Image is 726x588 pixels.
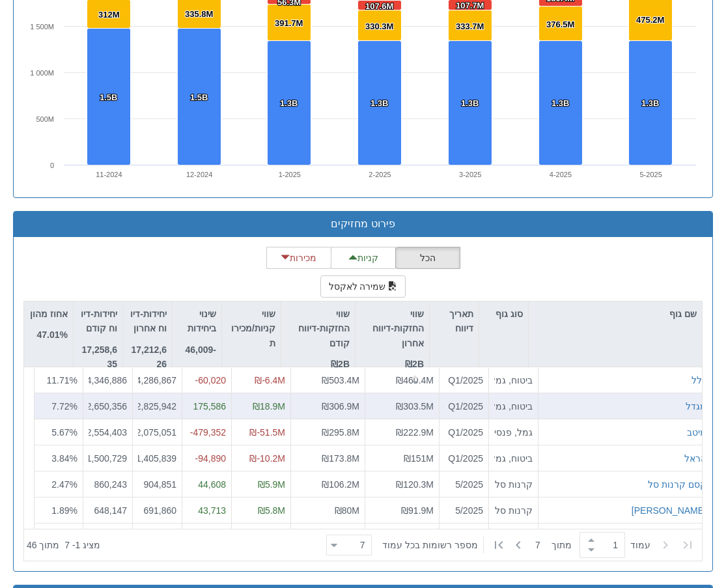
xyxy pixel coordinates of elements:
div: גמל, פנסיה [494,425,533,438]
div: 3.84 % [40,451,77,464]
span: ₪222.9M [396,427,434,437]
span: ₪106.2M [322,479,359,489]
button: קניות [331,247,396,269]
span: ‏מספר רשומות בכל עמוד [382,539,478,552]
div: ביטוח, גמל, פנסיה [494,451,533,464]
text: 3-2025 [459,171,481,178]
tspan: 475.2M [636,15,664,25]
strong: 47.01% [37,329,68,340]
div: Q1/2025 [445,399,483,412]
span: ₪120.3M [396,479,434,489]
div: תאריך דיווח [430,301,479,341]
span: ₪91.9M [401,505,434,515]
span: ₪5.8M [258,505,285,515]
tspan: 1 000M [30,69,54,77]
button: [PERSON_NAME] [632,503,706,516]
div: ‏מציג 1 - 7 ‏ מתוך 46 [27,531,100,559]
span: 7 [535,539,551,552]
p: שווי החזקות-דיווח אחרון [361,307,424,350]
div: -479,352 [188,425,226,438]
div: שם גוף [529,301,702,326]
tspan: 376.5M [546,20,574,29]
tspan: 333.7M [456,21,484,31]
tspan: 312M [98,10,120,20]
span: ₪80M [335,505,359,515]
strong: ₪2B [331,359,350,369]
span: ₪5.9M [258,479,285,489]
text: 11-2024 [96,171,122,178]
span: ₪303.5M [396,400,434,411]
div: 5.67 % [40,425,77,438]
span: ₪295.8M [322,427,359,437]
div: 2,075,051 [138,425,176,438]
div: 1,500,729 [89,451,127,464]
tspan: 1.5B [190,92,208,102]
div: ביטוח, גמל, פנסיה [494,399,533,412]
div: 43,713 [188,503,226,516]
tspan: 1 500M [30,23,54,31]
p: אחוז מהון [30,307,68,321]
div: 691,860 [138,503,176,516]
tspan: 107.6M [365,1,393,11]
div: קרנות סל [494,503,533,516]
button: שמירה לאקסל [320,275,406,298]
button: מיטב [687,425,706,438]
div: 2.47 % [40,477,77,490]
text: 500M [36,115,54,123]
div: ‏ מתוך [321,531,699,559]
text: 1-2025 [279,171,301,178]
div: 1.89 % [40,503,77,516]
strong: ₪2B [405,359,424,369]
div: -60,020 [188,374,226,387]
h3: פירוט מחזיקים [23,218,703,230]
div: -94,890 [188,451,226,464]
div: סוג גוף [479,301,528,341]
button: כלל [691,374,706,387]
div: שווי קניות/מכירות [222,301,281,356]
span: ₪173.8M [322,453,359,463]
strong: 17,212,626 [132,344,167,369]
tspan: 330.3M [365,21,393,31]
tspan: 1.3B [461,98,479,108]
button: מגדל [686,399,706,412]
span: ₪306.9M [322,400,359,411]
div: 2,650,356 [89,399,127,412]
p: שינוי ביחידות [178,307,216,336]
strong: 17,258,635 [82,344,118,369]
div: Q1/2025 [445,374,483,387]
tspan: 1.3B [551,98,569,108]
text: 0 [50,161,54,169]
span: ₪-10.2M [249,453,285,463]
div: 1,405,839 [138,451,176,464]
span: ₪151M [404,453,434,463]
span: ₪-6.4M [255,375,285,385]
div: 175,586 [188,399,226,412]
tspan: 1.3B [370,98,388,108]
div: 5/2025 [445,503,483,516]
div: קרנות סל [494,477,533,490]
text: 4-2025 [550,171,572,178]
div: 904,851 [138,477,176,490]
div: 2,554,403 [89,425,127,438]
span: ₪18.9M [253,400,285,411]
tspan: 391.7M [275,18,303,28]
text: 12-2024 [186,171,212,178]
tspan: 1.5B [100,92,117,102]
button: הכל [395,247,460,269]
p: יחידות-דיווח אחרון [128,307,167,336]
tspan: 335.8M [185,9,213,19]
span: ₪-51.5M [249,427,285,437]
div: 2,825,942 [138,399,176,412]
span: ‏עמוד [630,539,650,552]
div: 5/2025 [445,477,483,490]
tspan: 107.7M [456,1,484,10]
div: 7.72 % [40,399,77,412]
tspan: 1.3B [280,98,298,108]
button: קסם קרנות סל [648,477,706,490]
tspan: 1.3B [641,98,659,108]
